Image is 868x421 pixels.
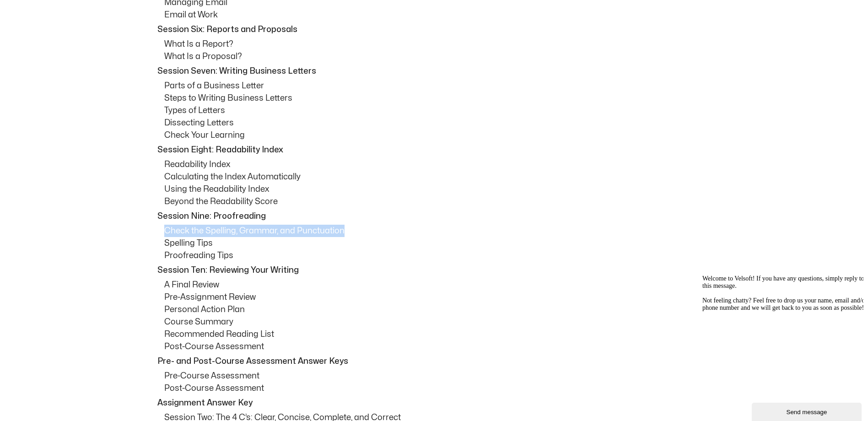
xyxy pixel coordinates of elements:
p: Email at Work [164,9,718,21]
p: Proofreading Tips [164,249,718,262]
p: Parts of a Business Letter [164,80,718,92]
p: Types of Letters [164,104,718,117]
p: Spelling Tips [164,237,718,249]
p: Post-Course Assessment [164,340,718,353]
span: Welcome to Velsoft! If you have any questions, simply reply to this message. Not feeling chatty? ... [4,4,168,40]
iframe: chat widget [752,401,863,421]
p: Check Your Learning [164,129,718,141]
p: Readability Index [164,158,718,171]
p: Personal Action Plan [164,303,718,316]
p: A Final Review [164,279,718,291]
p: Dissecting Letters [164,117,718,129]
p: Steps to Writing Business Letters [164,92,718,104]
p: Using the Readability Index [164,183,718,195]
p: Post-Course Assessment [164,382,718,394]
p: Session Seven: Writing Business Letters [157,65,716,77]
iframe: chat widget [699,271,863,398]
p: What Is a Report? [164,38,718,50]
div: Welcome to Velsoft! If you have any questions, simply reply to this message.Not feeling chatty? F... [4,4,168,40]
p: Course Summary [164,316,718,328]
p: Check the Spelling, Grammar, and Punctuation [164,225,718,237]
p: Assignment Answer Key [157,397,716,409]
p: Pre-Course Assessment [164,370,718,382]
p: Recommended Reading List [164,328,718,340]
p: What Is a Proposal? [164,50,718,63]
p: Session Nine: Proofreading [157,210,716,222]
p: Session Six: Reports and Proposals [157,23,716,36]
p: Calculating the Index Automatically [164,171,718,183]
p: Pre-Assignment Review [164,291,718,303]
p: Session Ten: Reviewing Your Writing [157,264,716,276]
p: Session Eight: Readability Index [157,144,716,156]
p: Beyond the Readability Score [164,195,718,208]
p: Pre- and Post-Course Assessment Answer Keys [157,355,716,367]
